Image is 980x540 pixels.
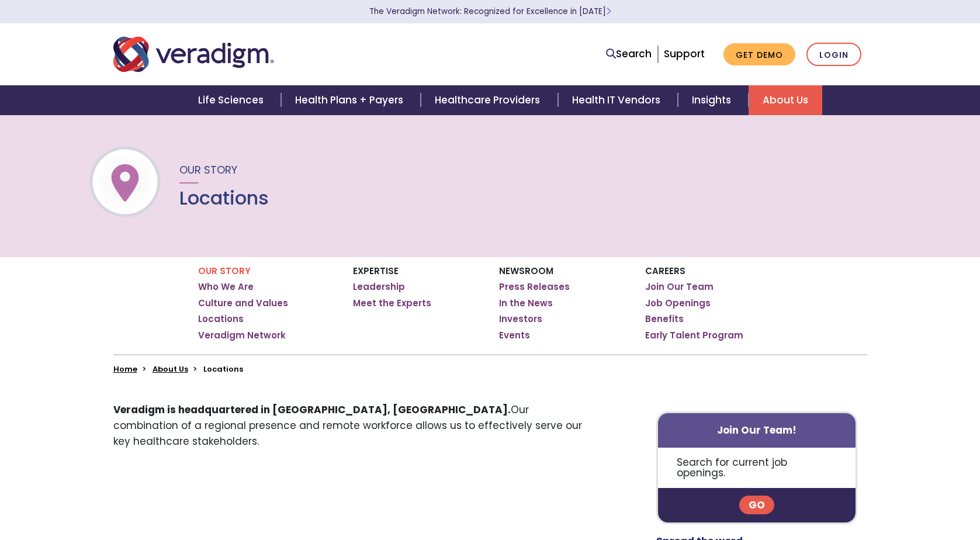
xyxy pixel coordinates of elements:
strong: Veradigm is headquartered in [GEOGRAPHIC_DATA], [GEOGRAPHIC_DATA]. [113,403,511,417]
a: Job Openings [645,297,711,309]
a: Investors [499,313,542,325]
a: Culture and Values [198,297,288,309]
a: Home [113,364,137,375]
a: Veradigm Network [198,330,286,341]
a: Insights [678,85,749,115]
a: Locations [198,313,244,325]
a: Press Releases [499,281,570,293]
span: Our Story [179,162,237,177]
a: Who We Are [198,281,254,293]
a: Login [806,43,861,67]
img: Veradigm logo [113,35,274,74]
a: The Veradigm Network: Recognized for Excellence in [DATE]Learn More [369,6,611,17]
a: Health Plans + Payers [281,85,421,115]
a: Search [606,46,652,62]
a: Go [739,496,774,514]
span: Learn More [606,6,611,17]
a: About Us [153,364,188,375]
a: Early Talent Program [645,330,743,341]
p: Our combination of a regional presence and remote workforce allows us to effectively serve our ke... [113,402,591,450]
a: Meet the Experts [353,297,431,309]
p: Search for current job openings. [658,448,856,488]
a: Get Demo [723,43,795,66]
a: Leadership [353,281,405,293]
a: In the News [499,297,553,309]
a: Health IT Vendors [558,85,678,115]
a: Life Sciences [184,85,281,115]
a: Benefits [645,313,684,325]
a: Events [499,330,530,341]
h1: Locations [179,187,269,209]
a: About Us [749,85,822,115]
a: Support [664,47,705,61]
strong: Join Our Team! [717,423,797,437]
a: Join Our Team [645,281,714,293]
a: Healthcare Providers [421,85,557,115]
